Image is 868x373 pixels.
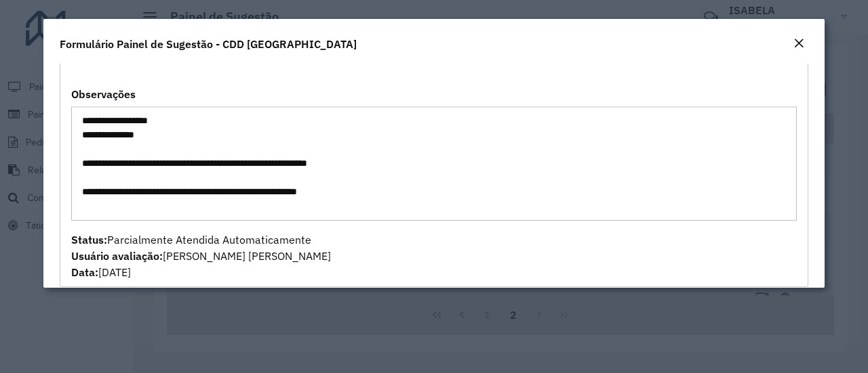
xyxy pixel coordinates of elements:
strong: Data: [71,265,98,279]
h4: Formulário Painel de Sugestão - CDD [GEOGRAPHIC_DATA] [60,36,357,52]
strong: Status: [71,233,107,246]
span: Parcialmente Atendida Automaticamente [PERSON_NAME] [PERSON_NAME] [DATE] [71,233,331,279]
em: Fechar [793,38,804,49]
button: Close [789,35,808,53]
strong: Usuário avaliação: [71,249,163,263]
label: Observações [71,86,136,102]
